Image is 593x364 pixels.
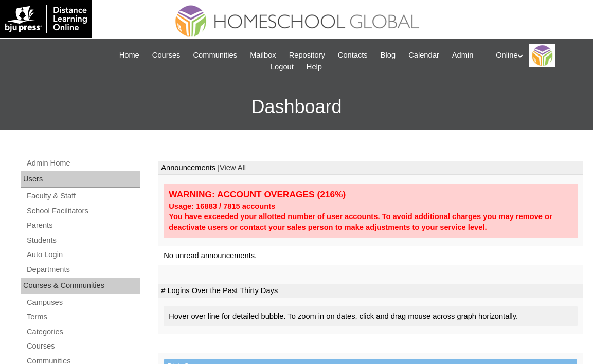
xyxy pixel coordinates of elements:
[26,248,140,261] a: Auto Login
[158,161,583,175] td: Announcements |
[220,163,246,172] a: View All
[119,49,139,61] span: Home
[250,49,276,61] span: Mailbox
[529,44,555,67] img: Online Academy
[169,202,275,210] strong: Usage: 16883 / 7815 accounts
[193,49,238,61] span: Communities
[496,44,583,67] div: Online
[245,49,281,61] a: Mailbox
[289,49,325,61] span: Repository
[265,61,299,73] a: Logout
[452,49,474,61] span: Admin
[169,189,572,201] div: WARNING: ACCOUNT OVERAGES (216%)
[21,278,140,294] div: Courses & Communities
[301,61,327,73] a: Help
[284,49,330,61] a: Repository
[158,284,583,298] td: # Logins Over the Past Thirty Days
[164,306,578,327] div: Hover over line for detailed bubble. To zoom in on dates, click and drag mouse across graph horiz...
[26,325,140,338] a: Categories
[338,49,368,61] span: Contacts
[158,246,583,265] td: No unread announcements.
[26,263,140,276] a: Departments
[26,311,140,323] a: Terms
[271,61,294,73] span: Logout
[447,49,479,61] a: Admin
[381,49,396,61] span: Blog
[26,234,140,247] a: Students
[26,190,140,203] a: Faculty & Staff
[403,49,444,61] a: Calendar
[408,49,439,61] span: Calendar
[307,61,322,73] span: Help
[152,49,181,61] span: Courses
[375,49,401,61] a: Blog
[147,49,186,61] a: Courses
[26,205,140,217] a: School Facilitators
[26,157,140,170] a: Admin Home
[169,211,572,232] div: You have exceeded your allotted number of user accounts. To avoid additional charges you may remo...
[26,296,140,309] a: Campuses
[188,49,243,61] a: Communities
[5,84,588,130] h3: Dashboard
[26,340,140,353] a: Courses
[114,49,145,61] a: Home
[333,49,373,61] a: Contacts
[5,5,87,33] img: logo-white.png
[21,171,140,188] div: Users
[26,219,140,232] a: Parents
